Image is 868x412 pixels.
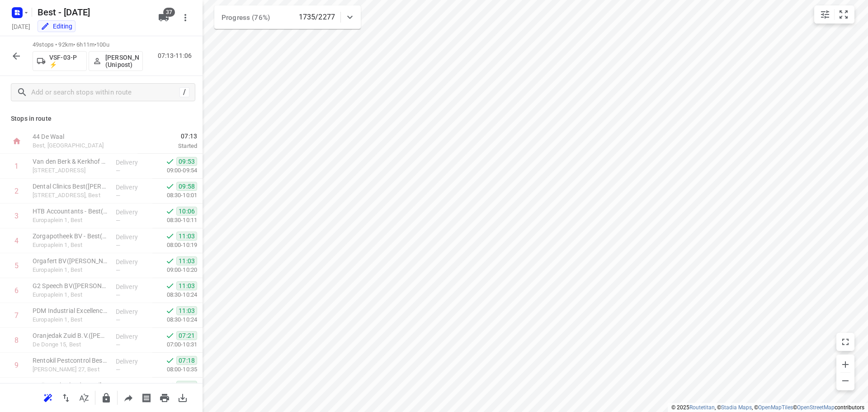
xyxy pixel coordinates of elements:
[165,306,175,315] svg: Done
[33,216,108,225] p: Europaplein 1, Best
[176,256,197,265] span: 11:03
[165,281,175,290] svg: Done
[75,393,93,402] span: Sort by time window
[214,5,361,29] div: Progress (76%)1735/2277
[137,132,197,141] span: 07:13
[33,340,108,349] p: De Donge 15, Best
[165,381,175,390] svg: Done
[33,191,108,200] p: [STREET_ADDRESS], Best
[176,281,197,290] span: 11:03
[116,357,149,366] p: Delivery
[176,381,197,390] span: 07:18
[33,331,108,340] p: Oranjedak Zuid B.V.(Bjorn van Oosterhout)
[119,393,137,402] span: Share route
[176,182,197,191] span: 09:58
[33,141,127,150] p: Best, [GEOGRAPHIC_DATA]
[31,85,179,99] input: Add or search stops within route
[152,191,197,200] p: 08:30-10:01
[174,393,192,402] span: Download route
[165,232,175,241] svg: Done
[179,87,189,97] div: /
[14,311,19,320] div: 7
[33,356,108,365] p: Rentokil Pestcontrol Best(Ambius klantenservice)
[156,393,174,402] span: Print route
[14,212,19,220] div: 3
[116,382,149,391] p: Delivery
[116,208,149,217] p: Delivery
[176,306,197,315] span: 11:03
[835,5,853,24] button: Fit zoom
[158,51,195,61] p: 07:13-11:06
[14,286,19,295] div: 6
[163,8,175,17] span: 37
[155,9,173,27] button: 37
[152,241,197,250] p: 08:00-10:19
[33,306,108,315] p: PDM Industrial Excellence(Arno Van den Bulck)
[116,192,120,199] span: —
[57,393,75,402] span: Reverse route
[814,5,854,24] div: small contained button group
[33,232,108,241] p: Zorgapotheek BV - Best(Receptie Best)
[41,22,72,31] div: Editing
[33,241,108,250] p: Europaplein 1, Best
[14,336,19,345] div: 8
[116,341,120,348] span: —
[116,292,120,298] span: —
[116,317,120,323] span: —
[14,261,19,270] div: 5
[33,290,108,299] p: Europaplein 1, Best
[33,51,87,71] button: VSF-03-P ⚡
[14,162,19,170] div: 1
[33,265,108,275] p: Europaplein 1, Best
[8,21,34,32] h5: Project date
[137,142,197,151] p: Started
[152,265,197,275] p: 09:00-10:20
[165,207,175,216] svg: Done
[11,114,192,123] p: Stops in route
[49,54,83,68] p: VSF-03-P ⚡
[816,5,834,24] button: Map settings
[116,167,120,174] span: —
[758,404,793,411] a: OpenMapTiles
[33,132,127,141] p: 44 De Waal
[33,157,108,166] p: Van den Berk & Kerkhof Makelaars en Taxateurs Best B.V.(Henrieke Timmer)
[689,404,715,411] a: Routetitan
[33,41,143,49] p: 49 stops • 92km • 6h11m
[137,393,156,402] span: Print shipping labels
[33,315,108,324] p: Europaplein 1, Best
[176,207,197,216] span: 10:06
[33,256,108,265] p: Orgafert BV([PERSON_NAME])
[152,166,197,175] p: 09:00-09:54
[116,257,149,266] p: Delivery
[14,361,19,369] div: 9
[33,166,108,175] p: [STREET_ADDRESS]
[116,158,149,167] p: Delivery
[176,232,197,241] span: 11:03
[116,183,149,192] p: Delivery
[165,157,175,166] svg: Done
[34,5,151,19] h5: Best - [DATE]
[33,381,108,390] p: Mujin Netherlands B.V.(Yvonne van den Heuvel)
[97,389,115,407] button: Lock route
[152,290,197,299] p: 08:30-10:24
[89,51,143,71] button: [PERSON_NAME] (Unipost)
[33,365,108,374] p: [PERSON_NAME] 27, Best
[176,356,197,365] span: 07:18
[176,157,197,166] span: 09:53
[165,182,175,191] svg: Done
[176,331,197,340] span: 07:21
[116,332,149,341] p: Delivery
[116,282,149,291] p: Delivery
[14,187,19,195] div: 2
[299,12,335,23] p: 1735/2277
[152,340,197,349] p: 07:00-10:31
[33,207,108,216] p: HTB Accountants - Best(Elise van der Sman)
[96,41,109,48] span: 100u
[39,393,57,402] span: Reoptimize route
[116,242,120,249] span: —
[33,182,108,191] p: Dental Clinics Best(Ilona de Vocht)
[116,366,120,373] span: —
[165,356,175,365] svg: Done
[797,404,835,411] a: OpenStreetMap
[671,404,864,411] li: © 2025 , © , © © contributors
